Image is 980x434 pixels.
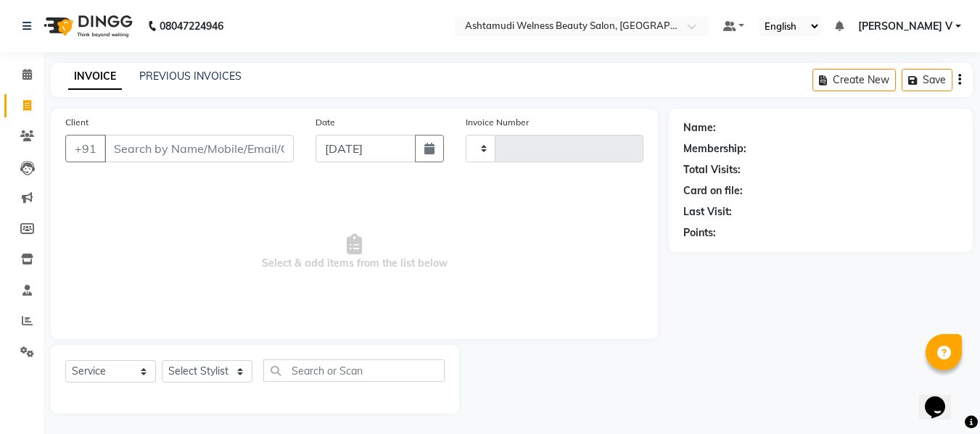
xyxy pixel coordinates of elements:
img: logo [37,6,136,46]
input: Search or Scan [263,359,445,382]
a: INVOICE [68,64,122,90]
span: Select & add items from the list below [65,180,643,325]
div: Card on file: [683,183,743,199]
input: Search by Name/Mobile/Email/Code [104,135,294,162]
div: Points: [683,225,716,241]
b: 08047224946 [160,6,223,46]
div: Name: [683,120,716,135]
button: Save [902,69,952,91]
span: [PERSON_NAME] V [858,19,952,34]
iframe: chat widget [919,376,965,420]
a: PREVIOUS INVOICES [139,70,242,83]
div: Total Visits: [683,162,741,178]
label: Date [316,116,335,129]
div: Last Visit: [683,204,732,220]
label: Invoice Number [466,116,529,129]
button: +91 [65,135,106,162]
button: Create New [812,69,896,91]
label: Client [65,116,88,129]
div: Membership: [683,141,746,157]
